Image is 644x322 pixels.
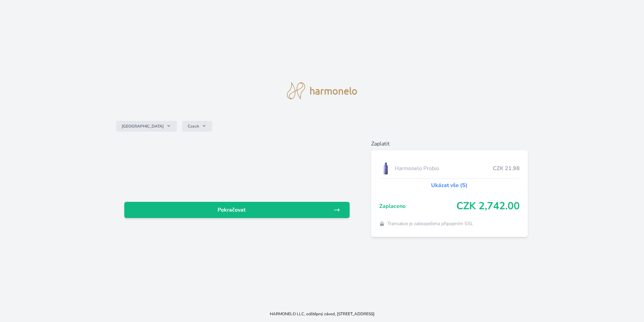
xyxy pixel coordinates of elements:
[395,164,493,172] span: Harmonelo Probio
[188,124,199,129] span: Czech
[287,82,357,99] img: logo.svg
[493,164,520,172] span: CZK 21.98
[379,160,392,177] img: CLEAN_PROBIO_se_stinem_x-lo.jpg
[387,220,473,227] span: Transakce je zabezpečena připojením SSL
[431,181,468,189] a: Ukázat vše (5)
[116,121,177,132] button: [GEOGRAPHIC_DATA]
[130,206,333,214] span: Pokračovat
[122,124,164,129] span: [GEOGRAPHIC_DATA]
[456,200,520,212] span: CZK 2,742.00
[182,121,212,132] button: Czech
[379,202,456,210] span: Zaplaceno
[124,202,350,218] a: Pokračovat
[371,140,528,148] h6: Zaplatit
